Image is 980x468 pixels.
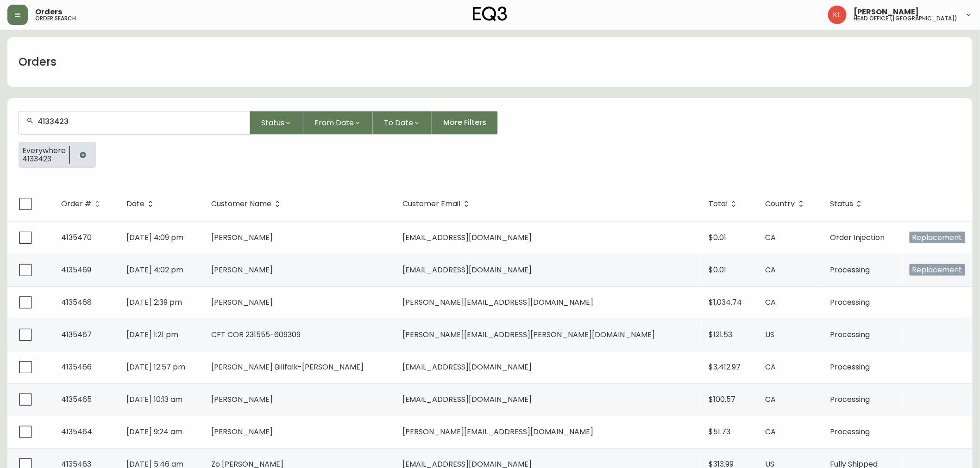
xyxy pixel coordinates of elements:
[126,297,182,308] span: [DATE] 2:39 pm
[402,362,532,372] span: [EMAIL_ADDRESS][DOMAIN_NAME]
[854,16,958,21] h5: head office ([GEOGRAPHIC_DATA])
[709,232,726,243] span: $0.01
[126,201,144,207] span: Date
[766,362,776,372] span: CA
[830,201,853,207] span: Status
[830,297,870,308] span: Processing
[61,265,91,275] span: 4135469
[766,394,776,405] span: CA
[61,394,92,405] span: 4135465
[211,329,301,340] span: CFT COR 231555-609309
[126,200,157,208] span: Date
[402,297,593,308] span: [PERSON_NAME][EMAIL_ADDRESS][DOMAIN_NAME]
[61,362,92,372] span: 4135466
[473,6,507,21] img: logo
[402,201,460,207] span: Customer Email
[384,117,413,129] span: To Date
[854,8,919,16] span: [PERSON_NAME]
[22,155,66,163] span: 4133423
[35,8,62,16] span: Orders
[766,297,776,308] span: CA
[261,117,284,129] span: Status
[402,200,472,208] span: Customer Email
[766,426,776,437] span: CA
[22,147,66,155] span: Everywhere
[38,117,242,126] input: Search
[830,232,885,243] span: Order Injection
[314,117,354,129] span: From Date
[402,265,532,275] span: [EMAIL_ADDRESS][DOMAIN_NAME]
[61,329,92,340] span: 4135467
[211,426,273,437] span: [PERSON_NAME]
[443,117,486,128] span: More Filters
[250,111,303,135] button: Status
[766,232,776,243] span: CA
[61,201,91,207] span: Order #
[126,426,182,437] span: [DATE] 9:24 am
[766,329,775,340] span: US
[211,201,271,207] span: Customer Name
[61,200,103,208] span: Order #
[830,200,865,208] span: Status
[766,265,776,275] span: CA
[709,265,726,275] span: $0.01
[126,265,183,275] span: [DATE] 4:02 pm
[35,16,76,21] h5: order search
[402,394,532,405] span: [EMAIL_ADDRESS][DOMAIN_NAME]
[709,201,728,207] span: Total
[766,200,807,208] span: Country
[19,54,57,70] h1: Orders
[432,111,498,135] button: More Filters
[709,200,740,208] span: Total
[211,362,364,372] span: [PERSON_NAME] Billfalk-[PERSON_NAME]
[910,232,965,243] span: Replacement
[126,362,185,372] span: [DATE] 12:57 pm
[830,362,870,372] span: Processing
[709,394,735,405] span: $100.57
[402,329,655,340] span: [PERSON_NAME][EMAIL_ADDRESS][PERSON_NAME][DOMAIN_NAME]
[373,111,432,135] button: To Date
[830,265,870,275] span: Processing
[830,394,870,405] span: Processing
[126,232,183,243] span: [DATE] 4:09 pm
[61,297,92,308] span: 4135468
[211,200,283,208] span: Customer Name
[766,201,795,207] span: Country
[830,426,870,437] span: Processing
[61,426,92,437] span: 4135464
[402,232,532,243] span: [EMAIL_ADDRESS][DOMAIN_NAME]
[211,297,273,308] span: [PERSON_NAME]
[709,426,730,437] span: $51.73
[828,6,847,24] img: 2c0c8aa7421344cf0398c7f872b772b5
[709,297,742,308] span: $1,034.74
[126,329,178,340] span: [DATE] 1:21 pm
[61,232,92,243] span: 4135470
[709,362,741,372] span: $3,412.97
[709,329,732,340] span: $121.53
[126,394,182,405] span: [DATE] 10:13 am
[211,265,273,275] span: [PERSON_NAME]
[402,426,593,437] span: [PERSON_NAME][EMAIL_ADDRESS][DOMAIN_NAME]
[303,111,373,135] button: From Date
[830,329,870,340] span: Processing
[910,264,965,276] span: Replacement
[211,394,273,405] span: [PERSON_NAME]
[211,232,273,243] span: [PERSON_NAME]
